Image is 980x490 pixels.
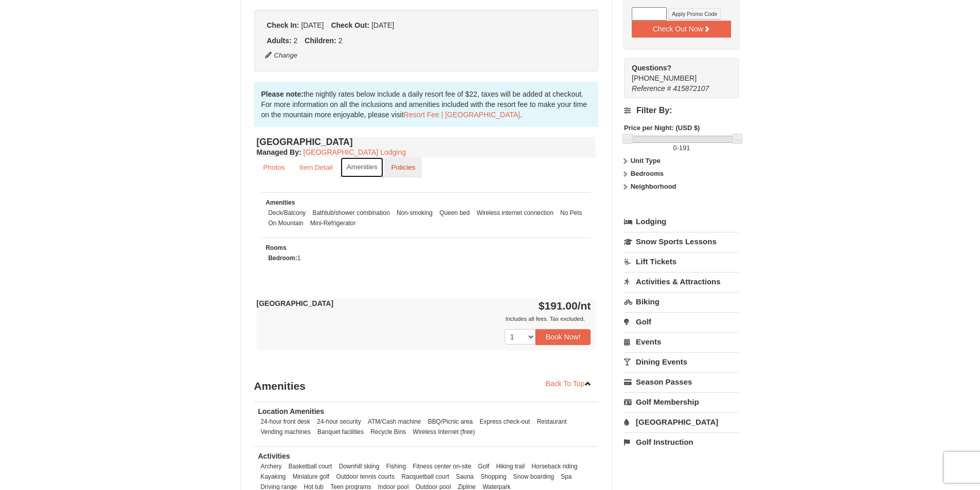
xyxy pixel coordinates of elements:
a: [GEOGRAPHIC_DATA] Lodging [304,148,406,156]
a: Events [624,332,739,351]
li: Express check-out [477,416,532,427]
strong: Children: [305,37,336,45]
strong: : [257,148,301,156]
li: Mini-Refrigerator [308,218,359,228]
a: Lodging [624,212,739,231]
li: Racquetball court [399,471,452,482]
li: Shopping [478,471,509,482]
h4: Filter By: [624,106,739,115]
li: Spa [558,471,574,482]
li: Vending machines [258,427,313,437]
span: 415872107 [673,84,709,93]
span: [DATE] [371,21,394,29]
strong: Bedroom: [269,255,297,262]
a: Golf Instruction [624,432,739,451]
a: [GEOGRAPHIC_DATA] [624,412,739,431]
span: [DATE] [301,21,324,29]
a: Resort Fee | [GEOGRAPHIC_DATA] [404,111,520,119]
small: Policies [391,164,415,171]
li: 24-hour security [314,416,363,427]
a: Photos [257,157,292,177]
a: Dining Events [624,352,739,371]
strong: Activities [258,452,290,460]
a: Policies [384,157,422,177]
a: Lift Tickets [624,252,739,271]
li: Recycle Bins [368,427,408,437]
h3: Amenities [254,376,599,396]
strong: Please note: [261,90,304,98]
li: 1 [266,253,304,263]
span: 2 [294,37,298,45]
li: 24-hour front desk [258,416,313,427]
li: Queen bed [437,208,472,218]
li: Non-smoking [394,208,435,218]
strong: Neighborhood [631,183,676,190]
span: 191 [679,144,690,152]
li: Kayaking [258,471,289,482]
li: Wireless internet connection [474,208,556,218]
a: Snow Sports Lessons [624,232,739,251]
div: the nightly rates below include a daily resort fee of $22, taxes will be added at checkout. For m... [254,82,599,127]
button: Check Out Now [632,21,731,37]
strong: Check Out: [331,21,369,29]
strong: Check In: [267,21,299,29]
li: Downhill skiing [336,461,382,471]
a: Back To Top [539,376,599,391]
small: Amenities [266,199,295,206]
a: Biking [624,292,739,311]
strong: $191.00 [539,300,591,312]
a: Golf Membership [624,392,739,411]
strong: Price per Night: (USD $) [624,124,700,132]
li: Horseback riding [529,461,580,471]
span: [PHONE_NUMBER] [632,63,720,82]
li: Fishing [384,461,408,471]
button: Apply Promo Code [668,8,721,20]
strong: Questions? [632,64,671,72]
li: Basketball court [286,461,335,471]
span: 2 [338,37,343,45]
li: Hiking trail [493,461,527,471]
button: Change [264,50,298,61]
strong: Adults: [267,37,292,45]
button: Book Now! [536,329,591,344]
li: Restaurant [534,416,569,427]
a: Item Detail [293,157,340,177]
a: Amenities [341,157,384,177]
li: Fitness center on-site [410,461,474,471]
strong: Location Amenities [258,407,325,415]
span: Reference # [632,84,671,93]
small: Photos [263,164,285,171]
small: Rooms [266,244,287,251]
li: No Pets [558,208,584,218]
div: Includes all fees. Tax excluded. [257,314,591,324]
strong: Bedrooms [631,170,664,177]
li: On Mountain [266,218,306,228]
li: Deck/Balcony [266,208,309,218]
li: Miniature golf [290,471,332,482]
li: Bathtub/shower combination [310,208,393,218]
li: Outdoor tennis courts [333,471,397,482]
li: Banquet facilities [315,427,366,437]
li: Snow boarding [511,471,557,482]
a: Activities & Attractions [624,272,739,291]
strong: Unit Type [631,157,661,165]
li: Wireless Internet (free) [410,427,477,437]
small: Amenities [347,163,378,171]
li: ATM/Cash machine [365,416,424,427]
li: Archery [258,461,284,471]
a: Golf [624,312,739,331]
span: 0 [673,144,676,152]
span: Managed By [257,148,299,156]
label: - [624,143,739,153]
small: Item Detail [299,164,333,171]
li: Golf [475,461,492,471]
a: Season Passes [624,372,739,391]
li: Sauna [453,471,476,482]
li: BBQ/Picnic area [425,416,475,427]
span: /nt [578,300,591,312]
h4: [GEOGRAPHIC_DATA] [257,137,596,147]
strong: [GEOGRAPHIC_DATA] [257,299,334,307]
